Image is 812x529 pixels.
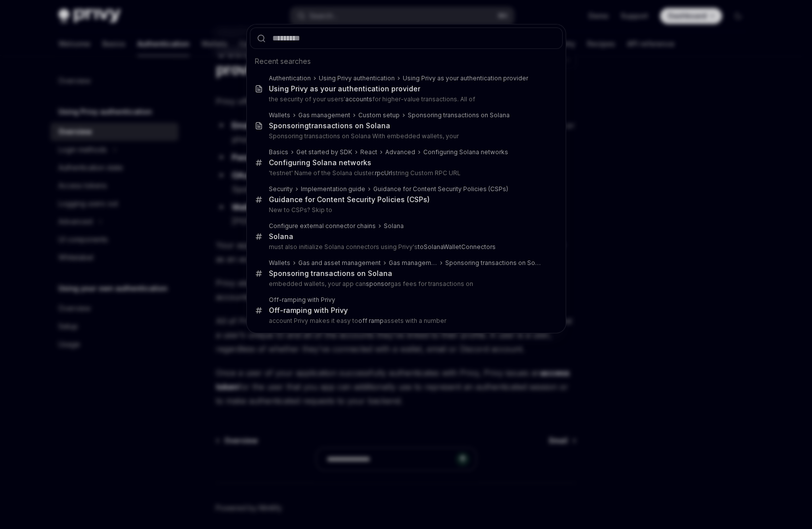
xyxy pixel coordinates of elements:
[298,259,381,267] div: Gas and asset management
[255,56,311,66] span: Recent searches
[418,243,496,251] b: toSolanaWalletConnectors
[269,185,293,193] div: Security
[385,148,415,156] div: Advanced
[389,259,438,267] div: Gas management
[423,148,508,156] div: Configuring Solana networks
[403,74,528,82] div: Using Privy as your authentication provider
[269,84,420,93] div: Using Privy as your authentication provider
[269,111,290,119] div: Wallets
[269,232,293,241] div: Solana
[269,121,309,130] b: Sponsoring
[445,259,541,267] div: Sponsoring transactions on Solana
[269,306,348,315] div: Off-ramping with Privy
[373,185,508,193] div: Guidance for Content Security Policies (CSPs)
[319,74,395,82] div: Using Privy authentication
[358,111,400,119] div: Custom setup
[269,158,371,167] div: Configuring Solana networks
[269,195,430,204] div: Guidance for Content Security Policies ( s)
[269,269,298,277] b: Sponsor
[269,169,542,177] p: 'testnet' Name of the Solana cluster. string Custom RPC URL
[269,132,542,140] p: Sponsoring transactions on Solana With embedded wallets, your
[269,259,290,267] div: Wallets
[408,111,510,119] div: Sponsoring transactions on Solana
[269,121,390,130] div: transactions on Solana
[301,185,365,193] div: Implementation guide
[269,148,288,156] div: Basics
[269,243,542,251] p: must also initialize Solana connectors using Privy's
[269,206,542,214] p: New to CSPs? Skip to
[269,222,376,230] div: Configure external connector chains
[269,269,392,278] div: ing transactions on Solana
[375,169,392,177] b: rpcUrl
[269,95,542,103] p: the security of your users' for higher-value transactions. All of
[345,95,372,103] b: accounts
[384,222,404,230] div: Solana
[296,148,352,156] div: Get started by SDK
[298,111,350,119] div: Gas management
[360,148,377,156] div: React
[269,74,311,82] div: Authentication
[269,280,542,288] p: embedded wallets, your app can gas fees for transactions on
[366,280,390,287] b: sponsor
[409,195,423,204] b: CSP
[269,317,542,325] p: account Privy makes it easy to assets with a number
[269,296,335,304] div: Off-ramping with Privy
[358,317,384,324] b: off ramp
